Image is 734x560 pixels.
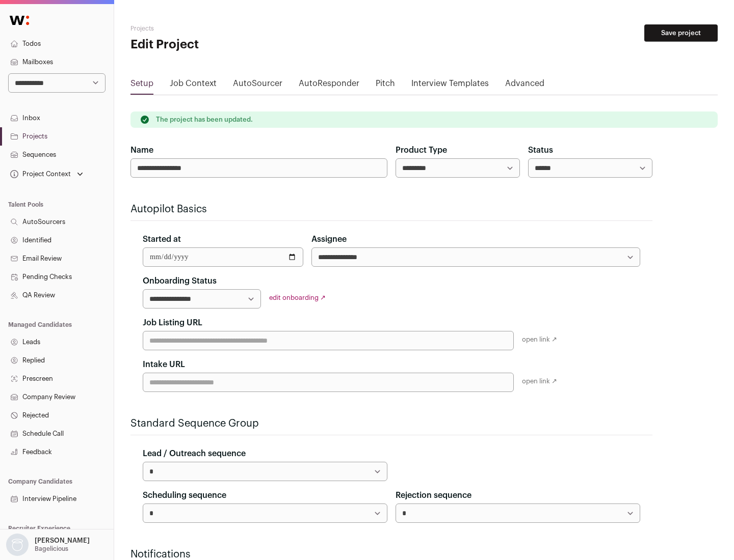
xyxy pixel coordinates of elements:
h1: Edit Project [130,37,326,53]
label: Assignee [311,233,347,245]
label: Status [528,144,553,156]
label: Scheduling sequence [143,489,226,501]
img: nopic.png [6,534,29,556]
label: Intake URL [143,358,185,371]
p: The project has been updated. [156,116,253,124]
button: Open dropdown [8,167,85,181]
a: edit onboarding ↗ [269,294,326,301]
h2: Projects [130,24,326,33]
img: Wellfound [4,10,35,31]
a: Interview Templates [411,77,489,94]
button: Save project [644,24,718,42]
div: Project Context [8,170,71,178]
a: AutoResponder [299,77,359,94]
p: Bagelicious [35,545,68,553]
h2: Standard Sequence Group [130,416,652,431]
label: Product Type [396,144,447,156]
label: Started at [143,233,181,245]
label: Lead / Outreach sequence [143,447,246,460]
h2: Autopilot Basics [130,202,652,216]
label: Job Listing URL [143,317,202,329]
label: Onboarding Status [143,275,217,287]
label: Rejection sequence [396,489,471,501]
a: Pitch [376,77,395,94]
a: Setup [130,77,153,94]
button: Open dropdown [4,534,92,556]
p: [PERSON_NAME] [35,537,90,545]
label: Name [130,144,153,156]
a: Job Context [170,77,217,94]
a: Advanced [505,77,544,94]
a: AutoSourcer [233,77,282,94]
